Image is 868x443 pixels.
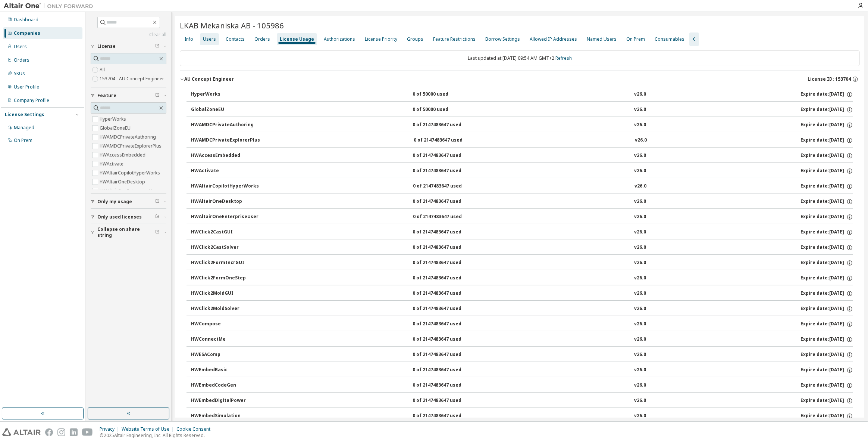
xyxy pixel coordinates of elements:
[413,198,480,205] div: 0 of 2147483647 used
[155,93,160,99] span: Clear filter
[634,260,646,266] div: v26.0
[808,76,851,82] span: License ID: 153704
[191,347,853,363] button: HWESAComp0 of 2147483647 usedv26.0Expire date:[DATE]
[413,382,480,389] div: 0 of 2147483647 used
[191,244,258,251] div: HWClick2CastSolver
[100,142,163,151] label: HWAMDCPrivateExplorerPlus
[57,428,65,436] img: instagram.svg
[100,426,122,432] div: Privacy
[634,306,646,312] div: v26.0
[280,36,314,42] div: License Usage
[634,183,646,190] div: v26.0
[191,260,258,266] div: HWClick2FormIncrGUI
[191,224,853,241] button: HWClick2CastGUI0 of 2147483647 usedv26.0Expire date:[DATE]
[5,112,44,118] div: License Settings
[191,362,853,378] button: HWEmbedBasic0 of 2147483647 usedv26.0Expire date:[DATE]
[800,168,853,174] div: Expire date: [DATE]
[800,351,853,358] div: Expire date: [DATE]
[191,239,853,256] button: HWClick2CastSolver0 of 2147483647 usedv26.0Expire date:[DATE]
[100,159,125,168] label: HWActivate
[100,115,128,124] label: HyperWorks
[191,321,258,328] div: HWCompose
[634,91,646,98] div: v26.0
[800,137,853,144] div: Expire date: [DATE]
[800,106,853,113] div: Expire date: [DATE]
[191,183,259,190] div: HWAltairCopilotHyperWorks
[14,125,34,131] div: Managed
[122,426,176,432] div: Website Terms of Use
[100,432,215,439] p: © 2025 Altair Engineering, Inc. All Rights Reserved.
[14,84,39,90] div: User Profile
[634,336,646,343] div: v26.0
[634,290,646,297] div: v26.0
[191,367,258,374] div: HWEmbedBasic
[800,244,853,251] div: Expire date: [DATE]
[191,86,853,103] button: HyperWorks0 of 50000 usedv26.0Expire date:[DATE]
[191,393,853,409] button: HWEmbedDigitalPower0 of 2147483647 usedv26.0Expire date:[DATE]
[634,214,646,220] div: v26.0
[82,428,93,436] img: youtube.svg
[800,336,853,343] div: Expire date: [DATE]
[100,186,161,195] label: HWAltairOneEnterpriseUser
[100,65,106,74] label: All
[634,382,646,389] div: v26.0
[191,117,853,133] button: HWAMDCPrivateAuthoring0 of 2147483647 usedv26.0Expire date:[DATE]
[191,316,853,332] button: HWCompose0 of 2147483647 usedv26.0Expire date:[DATE]
[407,36,423,42] div: Groups
[800,152,853,159] div: Expire date: [DATE]
[191,148,853,164] button: HWAccessEmbedded0 of 2147483647 usedv26.0Expire date:[DATE]
[800,229,853,236] div: Expire date: [DATE]
[634,229,646,236] div: v26.0
[634,367,646,374] div: v26.0
[191,163,853,179] button: HWActivate0 of 2147483647 usedv26.0Expire date:[DATE]
[14,71,25,77] div: SKUs
[587,36,617,42] div: Named Users
[634,198,646,205] div: v26.0
[191,168,258,174] div: HWActivate
[100,124,132,133] label: GlobalZoneEU
[14,137,32,143] div: On Prem
[91,209,166,225] button: Only used licenses
[14,30,40,36] div: Companies
[191,351,258,358] div: HWESAComp
[91,32,166,38] a: Clear all
[191,331,853,348] button: HWConnectMe0 of 2147483647 usedv26.0Expire date:[DATE]
[800,413,853,419] div: Expire date: [DATE]
[191,178,853,195] button: HWAltairCopilotHyperWorks0 of 2147483647 usedv26.0Expire date:[DATE]
[191,122,258,128] div: HWAMDCPrivateAuthoring
[185,36,193,42] div: Info
[555,55,572,61] a: Refresh
[413,214,480,220] div: 0 of 2147483647 used
[413,229,480,236] div: 0 of 2147483647 used
[191,397,258,404] div: HWEmbedDigitalPower
[180,20,284,31] span: LKAB Mekaniska AB - 105986
[155,43,160,49] span: Clear filter
[254,36,270,42] div: Orders
[433,36,476,42] div: Feature Restrictions
[626,36,645,42] div: On Prem
[634,275,646,282] div: v26.0
[413,413,480,419] div: 0 of 2147483647 used
[70,428,78,436] img: linkedin.svg
[634,413,646,419] div: v26.0
[191,336,258,343] div: HWConnectMe
[100,168,162,177] label: HWAltairCopilotHyperWorks
[413,91,480,98] div: 0 of 50000 used
[14,97,49,103] div: Company Profile
[634,397,646,404] div: v26.0
[2,428,41,436] img: altair_logo.svg
[634,351,646,358] div: v26.0
[414,137,481,144] div: 0 of 2147483647 used
[635,137,647,144] div: v26.0
[800,290,853,297] div: Expire date: [DATE]
[180,50,860,66] div: Last updated at: [DATE] 09:54 AM GMT+2
[191,377,853,394] button: HWEmbedCodeGen0 of 2147483647 usedv26.0Expire date:[DATE]
[800,91,853,98] div: Expire date: [DATE]
[413,336,480,343] div: 0 of 2147483647 used
[800,260,853,266] div: Expire date: [DATE]
[413,183,480,190] div: 0 of 2147483647 used
[413,260,480,266] div: 0 of 2147483647 used
[413,321,480,328] div: 0 of 2147483647 used
[14,57,29,63] div: Orders
[365,36,397,42] div: License Priority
